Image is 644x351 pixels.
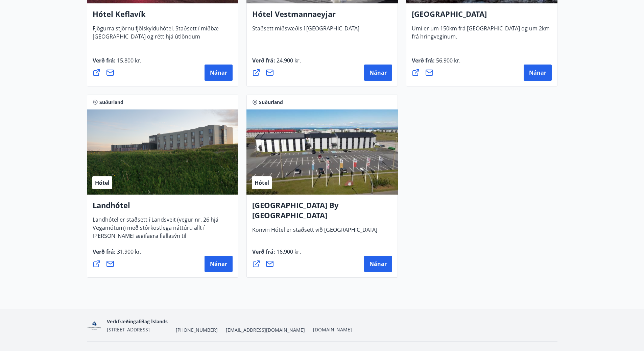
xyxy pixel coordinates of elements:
[252,226,377,239] span: Konvin Hótel er staðsett við [GEOGRAPHIC_DATA]
[364,256,392,272] button: Nánar
[107,326,150,333] span: [STREET_ADDRESS]
[412,57,460,70] span: Verð frá :
[99,99,123,106] span: Suðurland
[205,256,233,272] button: Nánar
[255,179,269,186] span: Hótel
[210,69,227,76] span: Nánar
[412,25,550,46] span: Umi er um 150km frá [GEOGRAPHIC_DATA] og um 2km frá hringveginum.
[87,318,101,333] img: zH7ieRZ5MdB4c0oPz1vcDZy7gcR7QQ5KLJqXv9KS.png
[252,25,359,37] span: Staðsett miðsvæðis í [GEOGRAPHIC_DATA]
[210,260,227,268] span: Nánar
[93,57,141,70] span: Verð frá :
[93,216,218,261] span: Landhótel er staðsett í Landsveit (vegur nr. 26 hjá Vegamótum) með stórkostlega náttúru allt í [P...
[313,326,352,333] a: [DOMAIN_NAME]
[205,65,233,81] button: Nánar
[529,69,546,76] span: Nánar
[176,327,218,333] span: [PHONE_NUMBER]
[93,25,219,46] span: Fjögurra stjörnu fjölskylduhótel. Staðsett í miðbæ [GEOGRAPHIC_DATA] og rétt hjá útlöndum
[369,69,387,76] span: Nánar
[116,57,141,64] span: 15.800 kr.
[93,200,233,216] h4: Landhótel
[93,248,141,261] span: Verð frá :
[412,9,552,24] h4: [GEOGRAPHIC_DATA]
[107,318,168,325] span: Verkfræðingafélag Íslands
[252,57,301,70] span: Verð frá :
[369,260,387,268] span: Nánar
[93,9,233,24] h4: Hótel Keflavík
[116,248,141,255] span: 31.900 kr.
[275,248,301,255] span: 16.900 kr.
[435,57,460,64] span: 56.900 kr.
[524,65,552,81] button: Nánar
[95,179,110,186] span: Hótel
[252,200,392,226] h4: [GEOGRAPHIC_DATA] By [GEOGRAPHIC_DATA]
[252,9,392,24] h4: Hótel Vestmannaeyjar
[275,57,301,64] span: 24.900 kr.
[259,99,283,106] span: Suðurland
[252,248,301,261] span: Verð frá :
[364,65,392,81] button: Nánar
[226,327,305,333] span: [EMAIL_ADDRESS][DOMAIN_NAME]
